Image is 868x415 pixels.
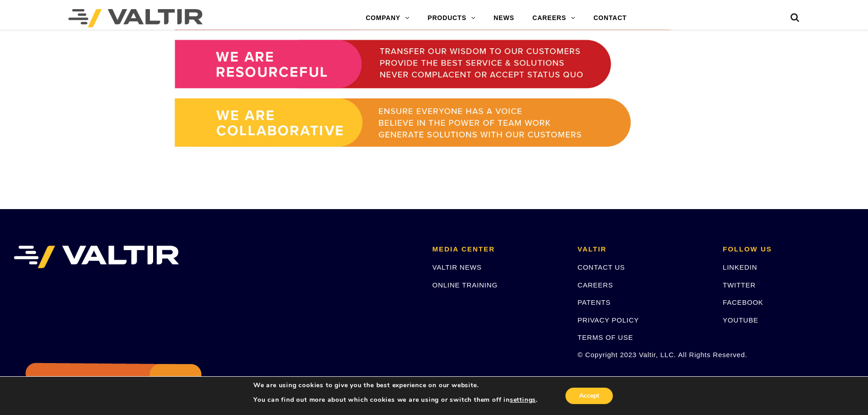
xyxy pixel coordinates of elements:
h2: FOLLOW US [723,246,854,253]
a: CAREERS [578,281,613,289]
h2: MEDIA CENTER [432,246,564,253]
a: ONLINE TRAINING [432,281,498,289]
button: Accept [565,388,613,404]
p: We are using cookies to give you the best experience on our website. [253,381,538,389]
a: CAREERS [524,9,585,27]
p: You can find out more about which cookies we are using or switch them off in . [253,396,538,404]
a: CONTACT US [578,263,625,271]
button: settings [510,396,536,404]
a: PRODUCTS [419,9,485,27]
a: TERMS OF USE [578,333,633,341]
a: CONTACT [584,9,636,27]
a: FACEBOOK [723,298,763,306]
a: TWITTER [723,281,755,289]
h2: VALTIR [578,246,709,253]
a: NEWS [484,9,523,27]
a: PRIVACY POLICY [578,316,639,324]
a: LINKEDIN [723,263,757,271]
a: VALTIR NEWS [432,263,482,271]
a: PATENTS [578,298,611,306]
img: VALTIR [14,246,179,268]
a: COMPANY [357,9,419,27]
a: YOUTUBE [723,316,758,324]
p: © Copyright 2023 Valtir, LLC. All Rights Reserved. [578,349,709,360]
img: Valtir [68,9,203,27]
